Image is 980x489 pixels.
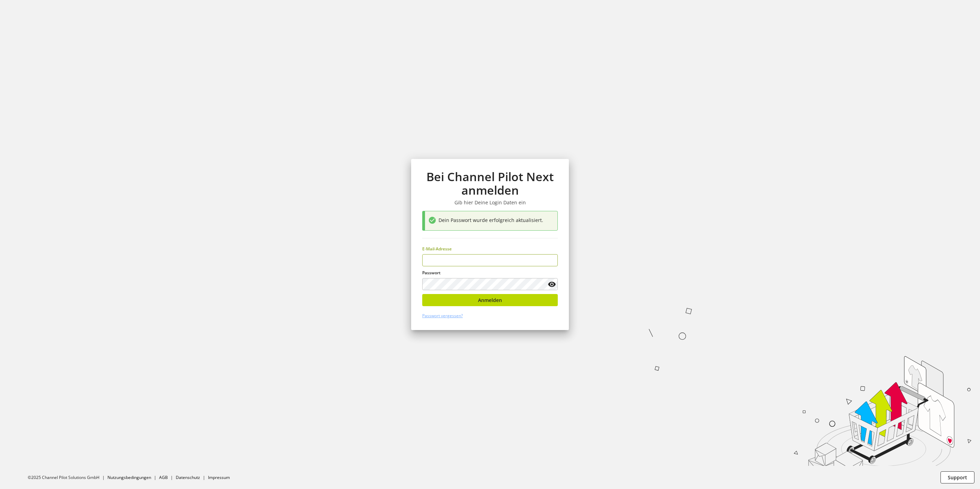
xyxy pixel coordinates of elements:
a: Nutzungsbedingungen [107,474,151,480]
h1: Bei Channel Pilot Next anmelden [422,170,558,197]
h3: Gib hier Deine Login Daten ein [422,199,558,206]
span: Support [948,474,967,481]
span: Passwort [422,270,441,276]
span: Anmelden [478,296,502,304]
button: Support [940,471,974,483]
a: Datenschutz [176,474,200,480]
div: Dein Passwort wurde erfolgreich aktualisiert. [439,216,554,225]
span: E-Mail-Adresse [422,246,452,252]
a: AGB [159,474,168,480]
a: Passwort vergessen? [422,313,463,319]
a: Impressum [208,474,230,480]
li: ©2025 Channel Pilot Solutions GmbH [28,474,107,481]
button: Anmelden [422,294,558,306]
